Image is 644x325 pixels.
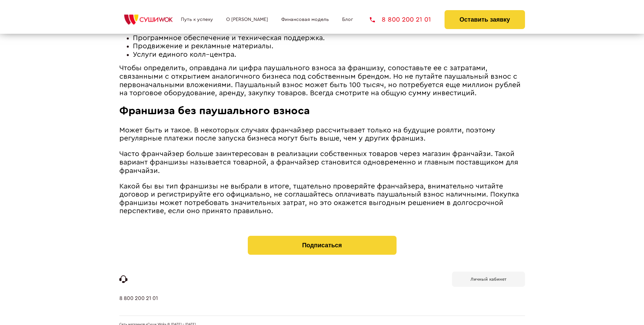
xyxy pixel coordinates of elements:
[281,17,329,22] a: Финансовая модель
[370,16,431,23] a: 8 800 200 21 01
[119,127,495,142] span: Может быть и такое. В некоторых случаях франчайзер рассчитывает только на будущие роялти, поэтому...
[452,272,525,287] a: Личный кабинет
[133,43,273,50] span: Продвижение и рекламные материалы.
[119,150,518,174] span: Часто франчайзер больше заинтересован в реализации собственных товаров через магазин франчайзи. Т...
[119,183,519,215] span: Какой бы вы тип франшизы не выбрали в итоге, тщательно проверяйте франчайзера, внимательно читайт...
[382,16,431,23] span: 8 800 200 21 01
[119,65,521,97] span: Чтобы определить, оправдана ли цифра паушального взноса за франшизу, сопоставьте ее с затратами, ...
[445,10,525,29] button: Оставить заявку
[119,105,310,116] span: Франшиза без паушального взноса
[342,17,353,22] a: Блог
[181,17,213,22] a: Путь к успеху
[248,236,397,255] button: Подписаться
[226,17,268,22] a: О [PERSON_NAME]
[471,277,506,281] b: Личный кабинет
[119,295,158,316] a: 8 800 200 21 01
[133,51,236,58] span: Услуги единого колл–центра.
[133,34,325,42] span: Программное обеспечение и техническая поддержка.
